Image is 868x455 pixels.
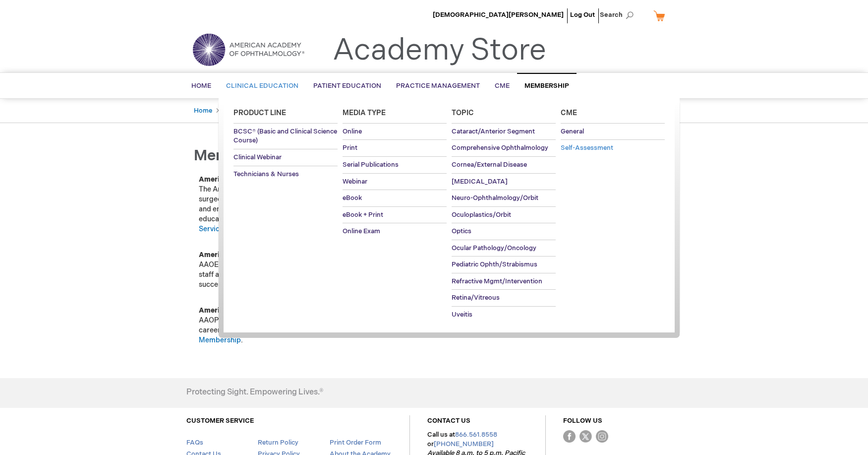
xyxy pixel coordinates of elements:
a: Academy Store [333,33,546,68]
a: Print Order Form [330,439,381,447]
span: Optics [452,227,471,235]
span: Online [343,128,362,135]
a: FOLLOW US [563,417,602,425]
a: Log Out [570,11,595,19]
p: AAOE is the Academy’s practice management membership organization providing administrative staff ... [199,250,531,290]
img: Twitter [579,430,592,443]
span: Practice Management [396,82,480,90]
span: [MEDICAL_DATA] [452,178,508,186]
a: [PHONE_NUMBER] [434,440,494,448]
span: Print [343,144,357,152]
span: Oculoplastics/Orbit [452,211,511,219]
span: CME [495,82,510,90]
span: Cme [561,109,577,117]
span: Search [600,5,637,25]
strong: American Academy of Ophthalmic Executives [199,251,355,259]
a: Return Policy [258,439,298,447]
a: CUSTOMER SERVICE [186,417,254,425]
span: Online Exam [343,227,380,235]
p: AAOP™ is the Academy's membership organization dedicated to meeting the educational needs and car... [199,306,531,345]
a: [DEMOGRAPHIC_DATA][PERSON_NAME] [433,11,564,19]
span: Membership [194,147,283,165]
span: Topic [452,109,474,117]
p: The American Academy of Ophthalmology is the world’s largest association of eye physicians and su... [199,175,531,234]
span: Neuro-Ophthalmology/Orbit [452,194,538,202]
span: Patient Education [313,82,381,90]
a: FAQs [186,439,203,447]
span: Cataract/Anterior Segment [452,128,535,135]
span: Home [191,82,211,90]
span: Retina/Vitreous [452,294,500,302]
span: General [561,128,584,135]
span: Webinar [343,178,367,186]
img: Facebook [563,430,576,443]
img: instagram [596,430,608,443]
span: BCSC® (Basic and Clinical Science Course) [233,128,337,145]
span: Self-Assessment [561,144,613,152]
span: Product Line [233,109,286,117]
span: Technicians & Nurses [233,170,299,178]
a: CONTACT US [427,417,470,425]
span: Serial Publications [343,161,399,169]
a: 866.561.8558 [455,431,497,439]
span: Ocular Pathology/Oncology [452,244,536,252]
span: Clinical Webinar [233,153,282,161]
span: Cornea/External Disease [452,161,527,169]
a: Home [194,107,212,115]
h4: Protecting Sight. Empowering Lives.® [186,388,323,397]
span: Media Type [343,109,386,117]
span: Clinical Education [226,82,298,90]
strong: American Academy of Ophthalmology [199,175,328,184]
span: eBook [343,194,362,202]
span: Pediatric Ophth/Strabismus [452,260,537,268]
span: eBook + Print [343,211,383,219]
span: Refractive Mgmt/Intervention [452,277,542,285]
span: Uveitis [452,311,472,319]
strong: American Academy of Ophthalmic Professionals [199,306,364,315]
span: Membership [524,82,569,90]
span: Comprehensive Ophthalmology [452,144,548,152]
